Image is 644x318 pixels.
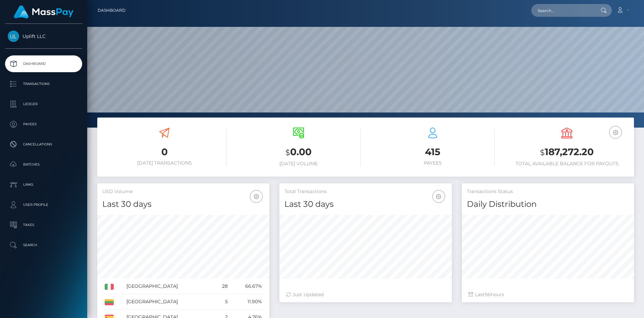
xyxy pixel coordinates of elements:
h6: Payees [371,160,495,166]
h5: Total Transactions [284,188,446,195]
img: IT.png [105,284,114,290]
h6: [DATE] Transactions [102,160,226,166]
p: Transactions [8,79,79,89]
td: 66.67% [230,279,264,294]
p: Dashboard [8,59,79,69]
a: Links [5,176,82,193]
td: 28 [214,279,230,294]
p: User Profile [8,200,79,210]
small: $ [540,148,545,157]
p: Links [8,180,79,190]
td: 5 [214,294,230,310]
a: Ledger [5,96,82,112]
p: Taxes [8,220,79,230]
a: Payees [5,116,82,133]
span: Uplift LLC [5,33,82,39]
a: Transactions [5,76,82,92]
a: Cancellations [5,136,82,153]
img: MassPay Logo [14,5,73,18]
h3: 0 [102,145,226,158]
small: $ [285,148,290,157]
img: LT.png [105,299,114,305]
p: Payees [8,119,79,129]
a: User Profile [5,196,82,213]
div: Last hours [469,291,627,298]
a: Taxes [5,217,82,233]
h3: 187,272.20 [505,145,629,159]
h4: Last 30 days [102,198,264,210]
a: Dashboard [5,55,82,72]
h5: USD Volume [102,188,264,195]
span: 96 [485,291,491,298]
td: [GEOGRAPHIC_DATA] [124,294,213,310]
a: Search [5,237,82,254]
p: Search [8,240,79,250]
div: Just Updated [286,291,445,298]
h4: Last 30 days [284,198,446,210]
h3: 415 [371,145,495,158]
a: Batches [5,156,82,173]
h5: Transactions Status [467,188,629,195]
h6: Total Available Balance for Payouts [505,161,629,167]
td: [GEOGRAPHIC_DATA] [124,279,213,294]
p: Batches [8,160,79,170]
p: Cancellations [8,139,79,149]
td: 11.90% [230,294,264,310]
p: Ledger [8,99,79,109]
h6: [DATE] Volume [236,161,361,167]
img: Uplift LLC [8,31,19,42]
h4: Daily Distribution [467,198,629,210]
a: Dashboard [98,3,125,17]
h3: 0.00 [236,145,361,159]
input: Search... [531,4,594,17]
